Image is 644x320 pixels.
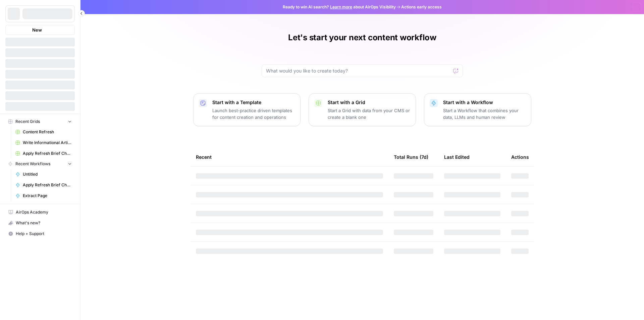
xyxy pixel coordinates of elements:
[443,107,526,121] p: Start a Workflow that combines your data, LLMs and human review
[424,93,531,126] button: Start with a WorkflowStart a Workflow that combines your data, LLMs and human review
[330,4,352,9] a: Learn more
[511,148,529,166] div: Actions
[309,93,416,126] button: Start with a GridStart a Grid with data from your CMS or create a blank one
[328,107,410,121] p: Start a Grid with data from your CMS or create a blank one
[5,218,75,228] button: What's new?
[15,161,50,167] span: Recent Workflows
[5,25,75,35] button: New
[394,148,428,166] div: Total Runs (7d)
[5,207,75,218] a: AirOps Academy
[212,99,295,106] p: Start with a Template
[12,180,75,190] a: Apply Refresh Brief Changes
[23,182,72,188] span: Apply Refresh Brief Changes
[23,129,72,135] span: Content Refresh
[288,32,436,43] h1: Let's start your next content workflow
[12,148,75,159] a: Apply Refresh Brief Changes Grid
[212,107,295,121] p: Launch best-practice driven templates for content creation and operations
[444,148,470,166] div: Last Edited
[15,119,40,125] span: Recent Grids
[23,150,72,156] span: Apply Refresh Brief Changes Grid
[5,117,75,127] button: Recent Grids
[328,99,410,106] p: Start with a Grid
[283,4,396,10] span: Ready to win AI search? about AirOps Visibility
[12,190,75,201] a: Extract Page
[6,218,74,228] div: What's new?
[23,140,72,146] span: Write Informational Article
[193,93,301,126] button: Start with a TemplateLaunch best-practice driven templates for content creation and operations
[401,4,442,10] span: Actions early access
[196,148,383,166] div: Recent
[23,171,72,177] span: Untitled
[12,169,75,180] a: Untitled
[266,67,450,74] input: What would you like to create today?
[16,231,72,237] span: Help + Support
[16,209,72,215] span: AirOps Academy
[23,193,72,199] span: Extract Page
[5,228,75,239] button: Help + Support
[443,99,526,106] p: Start with a Workflow
[5,159,75,169] button: Recent Workflows
[12,127,75,137] a: Content Refresh
[12,137,75,148] a: Write Informational Article
[32,27,42,33] span: New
